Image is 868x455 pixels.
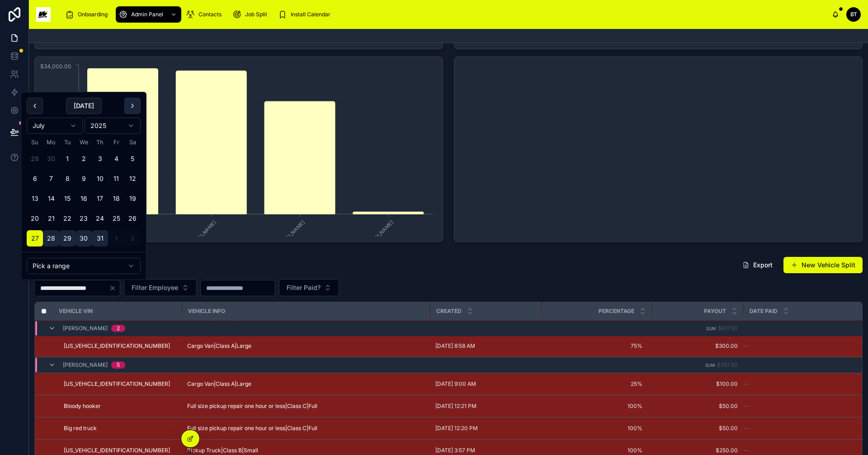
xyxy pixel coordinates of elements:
[744,342,749,350] span: --
[27,137,43,147] th: Sunday
[108,151,124,167] button: Friday, July 4th, 2025
[187,425,317,432] a: Full size pickup repair one hour or less|Class C|Full
[460,62,857,236] div: chart
[108,230,124,246] button: Friday, August 1st, 2025, selected
[108,210,124,227] button: Friday, July 25th, 2025
[435,403,476,410] span: [DATE] 12:21 PM
[40,63,71,70] tspan: $34,000.00
[657,425,738,432] span: $50.00
[124,279,197,296] button: Select Button
[657,403,738,410] span: $50.00
[43,151,59,167] button: Monday, June 30th, 2025
[92,230,108,246] button: Thursday, July 31st, 2025, selected
[187,447,258,454] a: Pickup Truck|Class B|Small
[550,342,642,350] span: 75%
[187,403,317,410] span: Full size pickup repair one hour or less|Class C|Full
[59,230,75,246] button: Tuesday, July 29th, 2025, selected
[131,11,163,18] span: Admin Panel
[275,6,337,23] a: Install Calendar
[706,326,716,331] small: Sum
[43,137,59,147] th: Monday
[64,425,97,432] a: Big red truck
[36,7,51,22] img: App logo
[117,361,120,369] div: 5
[75,230,92,246] button: Wednesday, July 30th, 2025, selected
[124,190,141,207] button: Saturday, July 19th, 2025
[27,137,141,246] table: July 2025
[245,11,267,18] span: Job Split
[58,5,832,24] div: scrollable content
[435,380,476,388] span: [DATE] 9:00 AM
[78,11,108,18] span: Onboarding
[550,425,642,432] span: 100%
[184,219,217,253] text: [PERSON_NAME]
[92,171,108,187] button: Thursday, July 10th, 2025
[705,363,715,368] small: Sum
[117,325,120,332] div: 2
[599,308,634,315] span: Percentage
[59,190,75,207] button: Tuesday, July 15th, 2025
[92,151,108,167] button: Thursday, July 3rd, 2025
[287,283,321,292] span: Filter Paid?
[735,257,780,273] button: Export
[124,171,141,187] button: Saturday, July 12th, 2025
[124,230,141,246] button: Saturday, August 2nd, 2025, selected
[59,308,93,315] span: Vehicle VIN
[550,447,642,454] span: 100%
[124,210,141,227] button: Saturday, July 26th, 2025
[62,6,114,23] a: Onboarding
[75,190,92,207] button: Wednesday, July 16th, 2025
[64,403,101,410] a: Bloody hooker
[273,219,306,253] text: [PERSON_NAME]
[116,6,181,23] a: Admin Panel
[361,219,395,253] text: [PERSON_NAME]
[75,151,92,167] button: Wednesday, July 2nd, 2025
[109,284,120,292] button: Clear
[63,361,108,369] span: [PERSON_NAME]
[64,447,170,454] a: [US_VEHICLE_IDENTIFICATION_NUMBER]
[66,98,102,114] button: [DATE]
[187,380,251,388] span: Cargo Van|Class A|Large
[92,210,108,227] button: Thursday, July 24th, 2025
[43,171,59,187] button: Monday, July 7th, 2025
[64,342,170,350] a: [US_VEHICLE_IDENTIFICATION_NUMBER]
[75,171,92,187] button: Wednesday, July 9th, 2025
[92,190,108,207] button: Thursday, July 17th, 2025
[279,279,339,296] button: Select Button
[230,6,274,23] a: Job Split
[27,151,43,167] button: Sunday, June 29th, 2025
[27,210,43,227] button: Sunday, July 20th, 2025
[657,380,738,388] span: $100.00
[64,380,170,388] a: [US_VEHICLE_IDENTIFICATION_NUMBER]
[717,361,738,368] span: $767.50
[783,257,863,273] button: New Vehicle Split
[657,447,738,454] span: $250.00
[132,283,178,292] span: Filter Employee
[43,190,59,207] button: Monday, July 14th, 2025
[550,380,642,388] span: 25%
[750,308,778,315] span: Date Paid
[75,210,92,227] button: Wednesday, July 23rd, 2025
[108,171,124,187] button: Friday, July 11th, 2025
[550,403,642,410] span: 100%
[436,308,462,315] span: Created
[744,403,749,410] span: --
[183,6,228,23] a: Contacts
[108,190,124,207] button: Friday, July 18th, 2025
[124,137,141,147] th: Saturday
[59,171,75,187] button: Tuesday, July 8th, 2025
[59,151,75,167] button: Tuesday, July 1st, 2025
[187,342,251,350] a: Cargo Van|Class A|Large
[744,380,749,388] span: --
[744,447,749,454] span: --
[435,342,475,350] span: [DATE] 8:58 AM
[850,11,857,18] span: BT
